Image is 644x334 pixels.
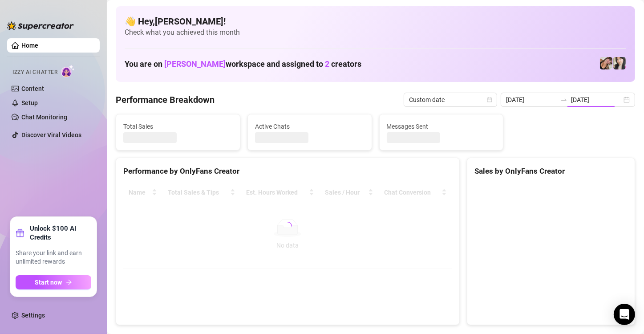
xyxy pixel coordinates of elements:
[35,279,62,286] span: Start now
[409,93,492,106] span: Custom date
[21,99,38,106] a: Setup
[123,122,233,131] span: Total Sales
[125,28,626,37] span: Check what you achieved this month
[125,15,626,28] h4: 👋 Hey, [PERSON_NAME] !
[560,96,567,103] span: to
[125,59,361,69] h1: You are on workspace and assigned to creators
[16,249,91,266] span: Share your link and earn unlimited rewards
[474,165,628,177] div: Sales by OnlyFans Creator
[7,21,74,30] img: logo-BBDzfeDw.svg
[21,85,44,92] a: Content
[21,42,38,49] a: Home
[560,96,567,103] span: swap-right
[21,312,45,319] a: Settings
[12,68,57,77] span: Izzy AI Chatter
[123,165,452,177] div: Performance by OnlyFans Creator
[600,57,612,69] img: Christina
[164,59,226,69] span: [PERSON_NAME]
[16,275,91,289] button: Start nowarrow-right
[571,95,622,105] input: End date
[283,222,292,231] span: loading
[16,228,24,237] span: gift
[66,279,72,285] span: arrow-right
[387,122,496,131] span: Messages Sent
[21,114,67,121] a: Chat Monitoring
[30,224,91,242] strong: Unlock $100 AI Credits
[255,122,365,131] span: Active Chats
[614,304,635,325] div: Open Intercom Messenger
[613,57,626,69] img: Christina
[325,59,329,69] span: 2
[487,97,492,102] span: calendar
[506,95,557,105] input: Start date
[116,94,215,106] h4: Performance Breakdown
[61,65,75,77] img: AI Chatter
[21,131,81,138] a: Discover Viral Videos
